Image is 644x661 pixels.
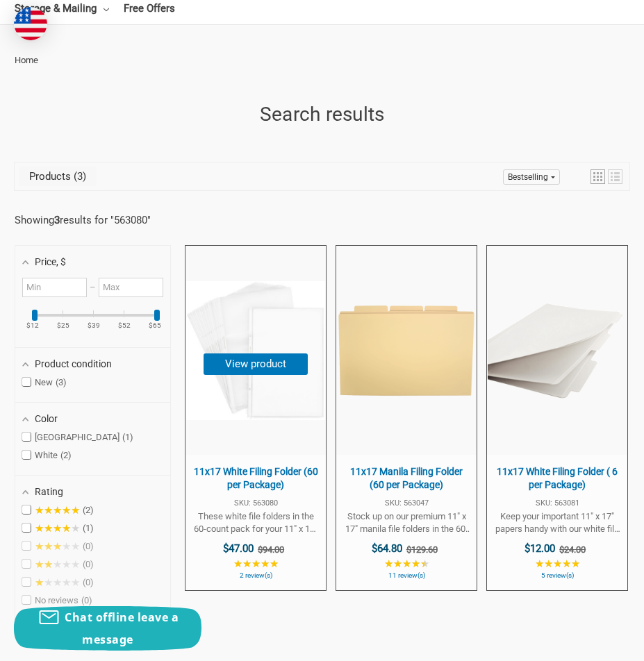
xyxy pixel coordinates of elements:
[35,541,80,552] span: ★★★★★
[114,214,147,226] a: 563080
[591,169,605,184] a: View grid mode
[494,465,620,492] span: 11x17 White Filing Folder ( 6 per Package)
[18,322,47,329] ins: $12
[83,505,94,515] span: 2
[122,432,133,442] span: 1
[22,377,67,388] span: New
[35,523,80,534] span: ★★★★★
[384,558,429,569] span: ★★★★★
[494,510,620,535] span: Keep your important 11" x 17" papers handy with our white file folders from 11x17 to organize you...
[79,322,108,329] ins: $39
[87,282,98,292] span: –
[81,595,92,605] span: 0
[22,450,72,461] span: White
[192,572,319,579] span: 2 review(s)
[343,499,470,507] span: SKU: 563047
[83,577,94,587] span: 0
[35,413,58,424] span: Color
[343,465,470,492] span: 11x17 Manila Filing Folder (60 per Package)
[22,432,133,443] span: [GEOGRAPHIC_DATA]
[608,169,622,184] a: View list mode
[60,450,72,460] span: 2
[49,322,78,329] ins: $25
[54,214,60,226] b: 3
[22,278,87,297] input: Minimum value
[223,542,254,555] span: $47.00
[35,358,112,369] span: Product condition
[65,610,179,647] span: Chat offline leave a message
[35,559,80,570] span: ★★★★★
[35,577,80,588] span: ★★★★★
[192,465,319,492] span: 11x17 White Filing Folder (60 per Package)
[186,281,325,420] img: 11x17 White Filing Folder (60 per Package)
[19,167,97,186] a: View Products Tab
[15,214,181,226] div: Showing results for " "
[83,559,94,569] span: 0
[35,256,66,267] span: Price
[503,169,560,185] a: Sort options
[185,246,326,591] a: 11x17 White Filing Folder (60 per Package)
[56,256,66,267] span: , $
[22,595,92,606] span: No reviews
[508,172,548,182] span: Bestselling
[233,558,279,569] span: ★★★★★
[35,486,63,497] span: Rating
[204,353,308,375] button: View product
[56,377,67,387] span: 3
[83,523,94,533] span: 1
[494,499,620,507] span: SKU: 563081
[14,606,201,651] button: Chat offline leave a message
[525,542,555,555] span: $12.00
[192,510,319,535] span: These white file folders in the 60-count pack for your 11" x 17" paperwork will keep you organize...
[140,322,170,329] ins: $65
[35,505,80,516] span: ★★★★★
[83,541,94,551] span: 0
[15,55,38,65] span: Home
[343,572,470,579] span: 11 review(s)
[535,558,580,569] span: ★★★★★
[71,170,86,183] span: 3
[406,544,438,555] span: $129.60
[372,542,402,555] span: $64.80
[559,544,586,555] span: $24.00
[487,246,627,591] a: 11x17 White Filing Folder ( 6 per Package)
[336,246,477,591] a: 11x17 Manila Filing Folder (60 per Package)
[494,572,620,579] span: 5 review(s)
[14,7,47,40] img: duty and tax information for United States
[15,100,629,129] h1: Search results
[258,544,284,555] span: $94.00
[192,499,319,507] span: SKU: 563080
[99,278,163,297] input: Maximum value
[343,510,470,535] span: Stock up on our premium 11" x 17" manila file folders in the 60-folder pack from 11x17. These are...
[110,322,139,329] ins: $52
